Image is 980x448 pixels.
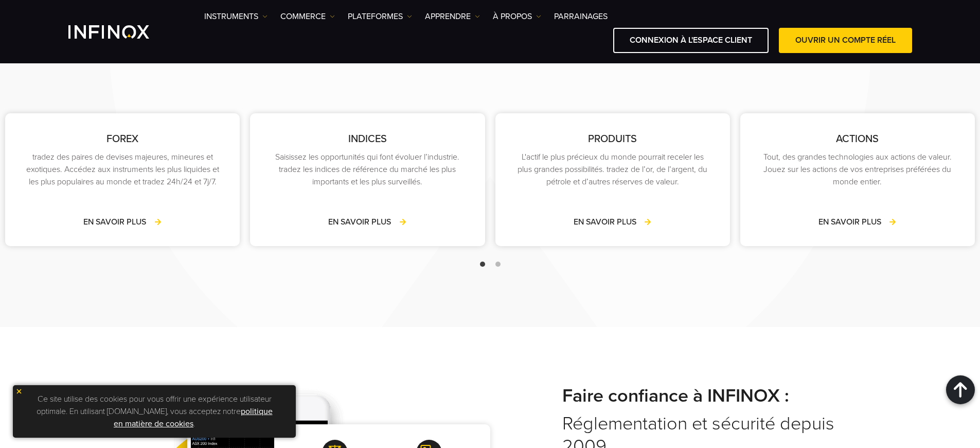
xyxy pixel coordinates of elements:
[348,10,412,23] a: PLATEFORMES
[271,151,464,188] p: Saisissez les opportunités qui font évoluer l’industrie. tradez les indices de référence du march...
[761,131,954,147] p: ACTIONS
[818,216,897,228] a: EN SAVOIR PLUS
[15,388,23,395] img: yellow close icon
[779,28,912,53] a: OUVRIR UN COMPTE RÉEL
[574,216,652,228] a: EN SAVOIR PLUS
[425,10,480,23] a: APPRENDRE
[18,390,291,433] p: Ce site utilise des cookies pour vous offrir une expérience utilisateur optimale. En utilisant [D...
[83,216,162,228] a: EN SAVOIR PLUS
[480,262,485,267] span: Go to slide 1
[271,131,464,147] p: INDICES
[516,131,709,147] p: PRODUITS
[280,10,335,23] a: COMMERCE
[562,385,850,407] strong: Faire confiance à INFINOX :
[516,151,709,188] p: L'actif le plus précieux du monde pourrait receler les plus grandes possibilités. tradez de l’or,...
[26,151,219,188] p: tradez des paires de devises majeures, mineures et exotiques. Accédez aux instruments les plus li...
[613,28,769,53] a: CONNEXION À L'ESPACE CLIENT
[761,151,954,188] p: Tout, des grandes technologies aux actions de valeur. Jouez sur les actions de vos entreprises pr...
[26,131,219,147] p: FOREX
[495,262,501,267] span: Go to slide 2
[493,10,541,23] a: À PROPOS
[328,216,406,228] a: EN SAVOIR PLUS
[204,10,268,23] a: INSTRUMENTS
[554,10,608,23] a: Parrainages
[68,25,173,39] a: INFINOX Logo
